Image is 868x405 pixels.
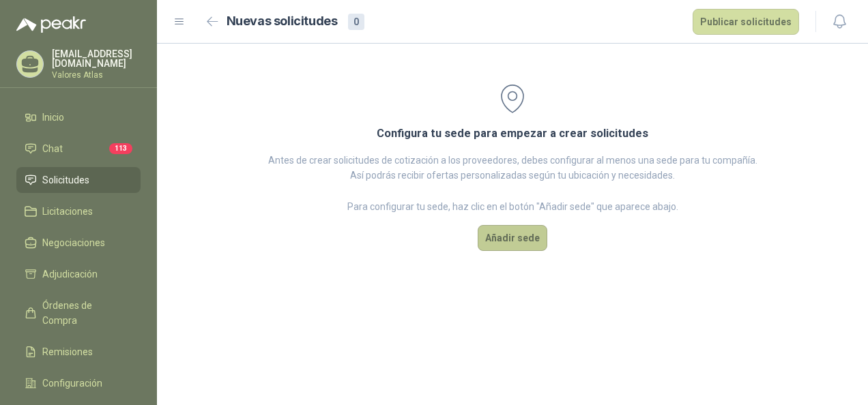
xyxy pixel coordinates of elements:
span: Solicitudes [42,172,89,187]
a: Inicio [16,104,141,130]
a: Órdenes de Compra [16,292,141,333]
p: Valores Atlas [52,71,141,79]
span: Chat [42,141,63,156]
h3: Configura tu sede para empezar a crear solicitudes [377,125,648,142]
a: Remisiones [16,339,141,365]
span: Licitaciones [42,204,93,219]
button: Publicar solicitudes [693,9,799,35]
a: Negociaciones [16,230,141,256]
p: [EMAIL_ADDRESS][DOMAIN_NAME] [52,49,141,68]
p: Antes de crear solicitudes de cotización a los proveedores, debes configurar al menos una sede pa... [268,153,757,168]
p: Para configurar tu sede, haz clic en el botón "Añadir sede" que aparece abajo. [268,199,757,214]
span: 113 [109,143,132,154]
a: Configuración [16,370,141,396]
span: Órdenes de Compra [42,298,128,328]
a: Chat113 [16,136,141,162]
button: Añadir sede [478,225,547,251]
h2: Nuevas solicitudes [227,12,338,31]
span: Negociaciones [42,235,105,250]
span: Adjudicación [42,267,98,282]
span: Inicio [42,110,64,125]
p: Así podrás recibir ofertas personalizadas según tu ubicación y necesidades. [268,168,757,183]
a: Solicitudes [16,167,141,193]
span: Configuración [42,376,102,391]
img: Logo peakr [16,16,86,33]
div: 0 [348,14,364,30]
a: Licitaciones [16,198,141,224]
span: Remisiones [42,344,93,359]
a: Adjudicación [16,261,141,287]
